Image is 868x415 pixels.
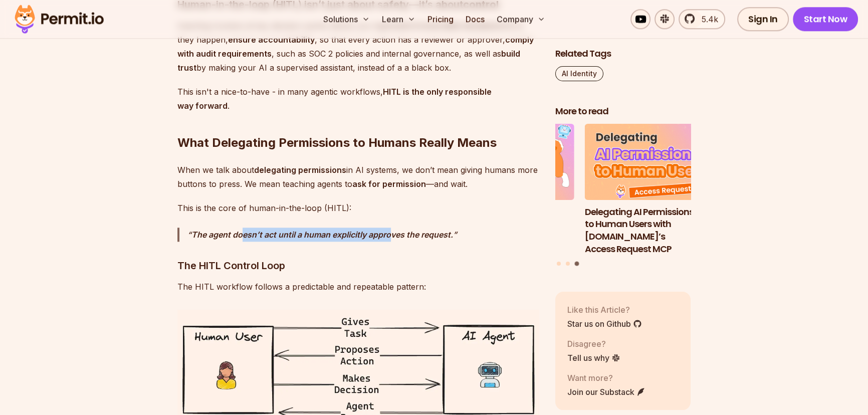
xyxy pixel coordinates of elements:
button: Solutions [319,9,374,29]
p: Inserting humans at key decision points allows you to before they happen, , so that every action ... [177,19,539,75]
h3: Delegating AI Permissions to Human Users with [DOMAIN_NAME]’s Access Request MCP [585,206,720,256]
a: AI Identity [555,67,603,82]
img: Permit logo [10,2,108,36]
span: 5.4k [696,13,718,25]
p: This isn't a nice-to-have - in many agentic workflows, . [177,85,539,113]
p: Disagree? [567,338,620,350]
li: 3 of 3 [585,124,720,256]
button: Go to slide 1 [557,262,561,266]
a: Sign In [737,7,789,31]
p: This is the core of human-in-the-loop (HITL): [177,201,539,215]
strong: ask for permission [352,179,426,189]
button: Learn [378,9,419,29]
h2: What Delegating Permissions to Humans Really Means [177,95,539,151]
a: Star us on Github [567,318,642,330]
strong: build trust [177,49,520,73]
a: Docs [462,9,489,29]
h2: More to read [555,106,691,118]
button: Go to slide 2 [566,262,570,266]
p: When we talk about in AI systems, we don’t mean giving humans more buttons to press. We mean teac... [177,163,539,191]
a: 5.4k [679,9,725,29]
div: Posts [555,124,691,268]
p: Like this Article? [567,304,642,316]
strong: delegating permissions [254,165,346,175]
button: Company [493,9,549,29]
p: Want more? [567,372,645,384]
img: Delegating AI Permissions to Human Users with Permit.io’s Access Request MCP [585,124,720,200]
strong: HITL is the only responsible way forward [177,87,492,111]
button: Go to slide 3 [574,262,579,267]
a: Tell us why [567,352,620,364]
strong: ensure accountability [228,35,315,45]
a: Join our Substack [567,386,645,398]
strong: comply with audit requirements [177,35,534,59]
a: Pricing [423,9,458,29]
a: Start Now [793,7,858,31]
h2: Related Tags [555,48,691,61]
p: The HITL workflow follows a predictable and repeatable pattern: [177,280,539,294]
strong: The agent doesn’t act until a human explicitly approves the request. [191,230,453,240]
h3: The HITL Control Loop [177,258,539,274]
